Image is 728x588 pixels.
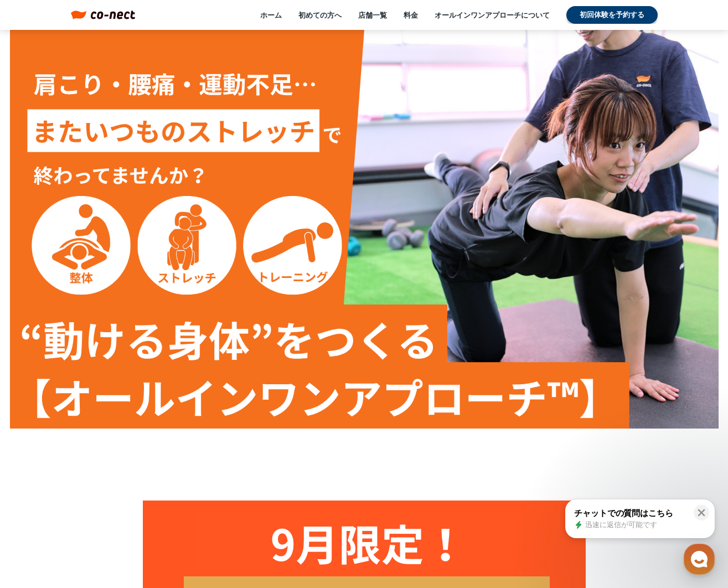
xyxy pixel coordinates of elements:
a: 初回体験を予約する [566,6,658,24]
a: 店舗一覧 [358,10,387,20]
a: ホーム [260,10,282,20]
a: オールインワンアプローチについて [435,10,550,20]
a: 料金 [404,10,418,20]
a: 初めての方へ [298,10,342,20]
